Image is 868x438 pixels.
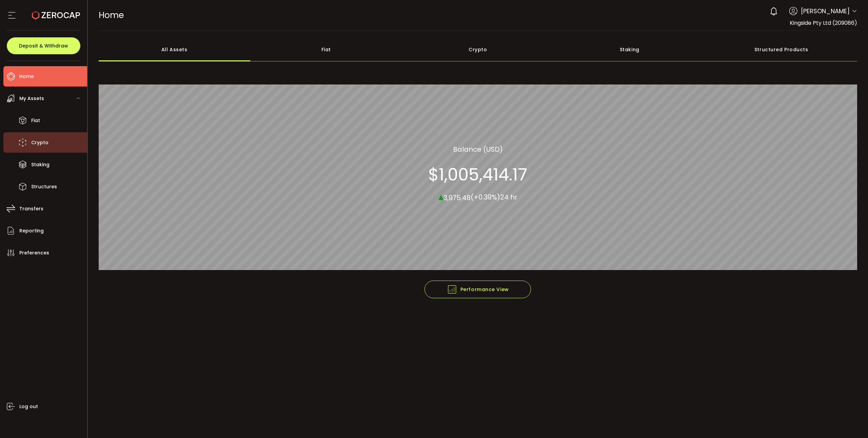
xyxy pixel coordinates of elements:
[19,402,38,412] span: Log out
[19,248,49,258] span: Preferences
[438,189,443,204] span: ▴
[19,43,68,48] span: Deposit & Withdraw
[787,365,868,438] iframe: Chat Widget
[554,38,706,61] div: Staking
[19,204,43,214] span: Transfers
[790,19,857,27] span: Kingside Pty Ltd (209086)
[250,38,402,61] div: Fiat
[447,284,509,294] span: Performance View
[425,281,531,298] button: Performance View
[801,6,850,16] span: [PERSON_NAME]
[443,193,471,202] span: 3,975.48
[31,160,50,170] span: Staking
[706,38,857,61] div: Structured Products
[500,192,517,202] span: 24 hr
[402,38,554,61] div: Crypto
[31,138,48,148] span: Crypto
[99,9,124,21] span: Home
[428,164,527,185] section: $1,005,414.17
[453,144,503,154] section: Balance (USD)
[19,226,44,236] span: Reporting
[19,72,34,81] span: Home
[31,182,57,192] span: Structures
[471,192,500,202] span: (+0.39%)
[19,94,44,103] span: My Assets
[99,38,251,61] div: All Assets
[7,37,80,54] button: Deposit & Withdraw
[31,116,40,126] span: Fiat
